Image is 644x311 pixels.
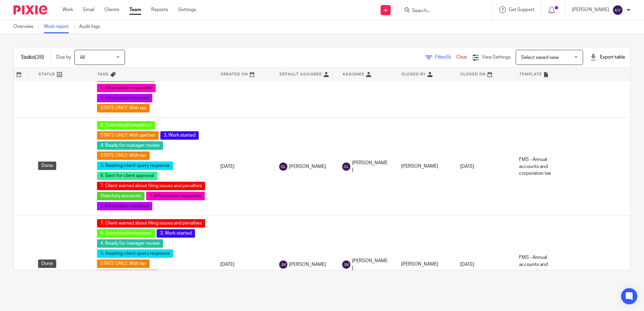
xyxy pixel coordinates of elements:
[44,20,74,33] a: Work report
[214,117,272,215] td: [DATE]
[401,164,438,169] span: [PERSON_NAME]
[178,6,196,13] a: Settings
[97,229,155,238] span: 8. Submitted/completed
[97,219,205,228] span: 7. Client warned about filing issues and penalties
[97,192,144,200] span: Statutory accounts
[97,121,155,130] span: 8. Submitted/completed
[97,260,150,268] span: STATS ONLY: With tax
[97,182,205,190] span: 7. Client warned about filing issues and penalties
[411,8,472,14] input: Search
[13,20,39,33] a: Overview
[279,163,287,171] img: svg%3E
[160,131,199,140] span: 3. Work started
[509,7,535,12] span: Get Support
[97,84,156,92] span: 1. Information requested
[342,261,350,269] img: svg%3E
[97,141,163,150] span: 4. Ready for manager review
[612,5,623,15] img: svg%3E
[456,55,467,60] a: Clear
[38,162,56,170] span: Done
[97,162,173,170] span: 5. Awaiting client query response
[352,257,388,271] span: [PERSON_NAME]
[289,261,326,268] span: [PERSON_NAME]
[97,270,159,278] span: STATS ONLY: With partner
[352,160,388,173] span: [PERSON_NAME]
[146,192,205,200] span: 1. Information requested
[38,260,56,268] span: Done
[56,54,71,61] p: Due by
[13,5,47,14] img: Pixie
[435,55,456,60] span: Filter
[151,6,168,13] a: Reports
[35,55,44,60] span: (28)
[21,54,44,61] h1: Tasks
[97,104,150,112] span: STATS ONLY: With tax
[97,249,173,258] span: 5. Awaiting client query response
[572,6,609,13] p: [PERSON_NAME]
[97,72,109,76] span: Tags
[97,239,163,248] span: 4. Ready for manager review
[97,151,150,160] span: STATS ONLY: With tax
[512,117,571,215] td: FMS - Annual accounts and corporation tax
[521,55,559,60] span: Select saved view
[401,262,438,267] span: [PERSON_NAME]
[482,55,511,60] span: View Settings
[129,6,141,13] a: Team
[97,131,159,140] span: STATS ONLY: With partner
[97,202,152,210] span: 2. Information received
[79,20,105,33] a: Audit logs
[62,6,73,13] a: Work
[97,94,152,102] span: 2. Information received
[342,163,350,171] img: svg%3E
[279,261,287,269] img: svg%3E
[97,172,157,180] span: 6. Sent for client approval
[446,55,451,60] span: (5)
[289,163,326,170] span: [PERSON_NAME]
[590,54,625,61] div: Export table
[104,6,119,13] a: Clients
[83,6,94,13] a: Email
[157,229,195,238] span: 3. Work started
[80,55,85,60] span: All
[453,117,512,215] td: [DATE]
